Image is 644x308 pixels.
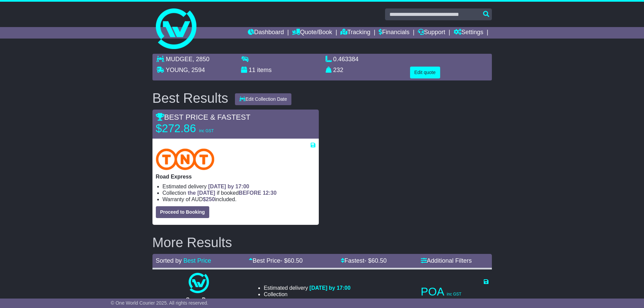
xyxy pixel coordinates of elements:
p: POA [421,285,488,299]
button: Edit quote [410,67,440,78]
span: [DATE] by 17:00 [208,184,249,189]
a: Additional Filters [421,257,472,264]
a: Settings [454,27,483,39]
span: , 2594 [188,67,205,73]
span: 12:30 [263,190,277,196]
a: Support [418,27,445,39]
span: - $ [280,257,303,264]
span: if booked [188,190,277,196]
h2: More Results [152,235,492,250]
span: BEST PRICE & FASTEST [156,113,251,121]
span: BEFORE [239,190,261,196]
a: Fastest- $60.50 [341,257,387,264]
span: Sorted by [156,257,182,264]
span: the [DATE] [188,190,215,196]
a: Dashboard [248,27,284,39]
a: Tracking [340,27,370,39]
span: inc GST [199,128,214,133]
img: One World Courier: Same Day Nationwide(quotes take 0.5-1 hour) [189,273,209,293]
span: items [257,67,272,73]
span: 0.463384 [333,56,359,63]
span: 232 [333,67,343,73]
span: , 2850 [193,56,210,63]
button: Proceed to Booking [156,206,209,218]
span: [DATE] by 17:00 [309,285,351,291]
a: Financials [379,27,409,39]
li: Warranty of AUD included. [163,196,315,203]
span: $ [203,196,215,202]
span: inc GST [447,292,461,297]
a: Best Price [184,257,211,264]
p: Road Express [156,173,315,180]
span: 60.50 [372,257,387,264]
li: Collection [163,190,315,196]
span: $ [304,298,316,304]
a: Best Price- $60.50 [249,257,303,264]
li: Warranty of AUD included. [264,298,351,304]
li: Estimated delivery [163,183,315,190]
li: Estimated delivery [264,285,351,291]
span: © One World Courier 2025. All rights reserved. [111,300,209,306]
span: YOUNG [166,67,188,73]
img: TNT Domestic: Road Express [156,148,215,170]
a: Quote/Book [292,27,332,39]
p: $272.86 [156,122,240,135]
span: - $ [364,257,387,264]
span: 250 [206,196,215,202]
span: MUDGEE [166,56,193,63]
span: 60.50 [287,257,303,264]
li: Collection [264,291,351,298]
div: Best Results [149,91,232,105]
button: Edit Collection Date [235,93,291,105]
span: 11 [249,67,256,73]
span: 250 [307,298,316,304]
